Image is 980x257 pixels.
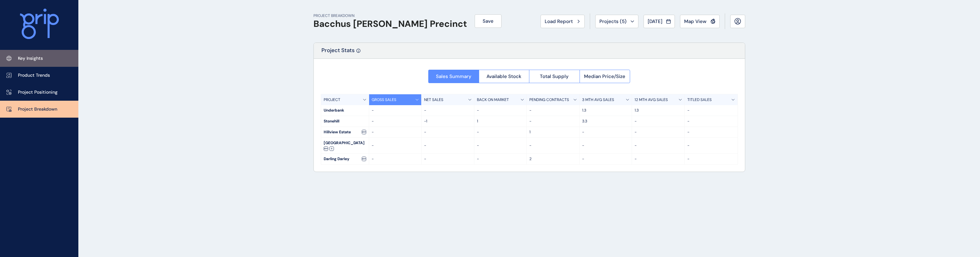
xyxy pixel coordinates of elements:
p: 1 [529,129,577,135]
span: Load Report [545,18,573,25]
p: - [635,129,682,135]
p: TITLED SALES [687,97,712,103]
p: - [687,143,735,148]
p: Project Positioning [18,89,58,96]
span: Projects ( 5 ) [599,18,627,25]
p: - [477,156,524,162]
button: Map View [680,15,720,28]
p: Product Trends [18,72,50,79]
p: - [529,143,577,148]
p: - [635,143,682,148]
p: - [372,156,419,162]
p: - [582,129,629,135]
p: 12 MTH AVG SALES [635,97,668,103]
p: GROSS SALES [372,97,396,103]
button: Median Price/Size [580,70,630,83]
p: 1.3 [582,108,629,113]
div: Hillview Estate [321,127,369,137]
p: Project Breakdown [18,106,57,113]
p: - [687,119,735,124]
button: Available Stock [479,70,529,83]
span: [DATE] [648,18,662,25]
button: [DATE] [644,15,675,28]
p: - [582,156,629,162]
p: - [372,119,419,124]
button: Save [475,14,502,28]
p: Key Insights [18,55,43,62]
p: PENDING CONTRACTS [529,97,569,103]
button: Total Supply [529,70,580,83]
p: Project Stats [321,47,355,58]
p: - [687,108,735,113]
p: - [582,143,629,148]
span: Map View [684,18,707,25]
p: 1 [477,119,524,124]
p: - [529,119,577,124]
p: - [477,129,524,135]
span: Save [483,18,494,24]
p: - [687,129,735,135]
button: Load Report [541,15,585,28]
div: [GEOGRAPHIC_DATA] [321,138,369,153]
p: - [372,143,419,148]
div: Stonehill [321,116,369,127]
p: - [635,156,682,162]
button: Projects (5) [595,15,638,28]
p: - [635,119,682,124]
p: - [372,129,419,135]
p: -1 [424,119,471,124]
p: - [424,156,471,162]
p: - [424,108,471,113]
p: PROJECT BREAKDOWN [313,13,467,19]
span: Available Stock [486,73,521,80]
span: Median Price/Size [584,73,625,80]
p: - [477,143,524,148]
p: - [529,108,577,113]
p: - [477,108,524,113]
div: Darling Darley [321,154,369,164]
p: - [687,156,735,162]
p: - [424,129,471,135]
p: PROJECT [324,97,340,103]
span: Sales Summary [436,73,471,80]
p: NET SALES [424,97,443,103]
p: BACK ON MARKET [477,97,509,103]
p: 3 MTH AVG SALES [582,97,614,103]
h1: Bacchus [PERSON_NAME] Precinct [313,19,467,29]
p: - [372,108,419,113]
p: 1.3 [635,108,682,113]
span: Total Supply [540,73,569,80]
div: Underbank [321,105,369,116]
p: 3.3 [582,119,629,124]
p: - [424,143,471,148]
button: Sales Summary [428,70,479,83]
p: 2 [529,156,577,162]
